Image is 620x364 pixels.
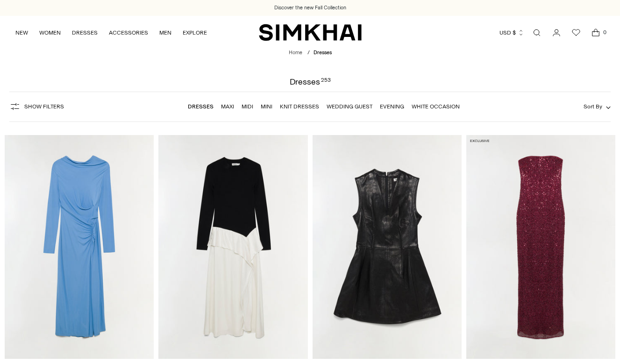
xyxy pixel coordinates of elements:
[547,23,566,42] a: Go to the account page
[259,23,362,42] a: SIMKHAI
[221,103,234,110] a: Maxi
[280,103,319,110] a: Knit Dresses
[314,50,332,56] span: Dresses
[289,50,302,56] a: Home
[307,49,310,57] div: /
[313,135,462,359] a: Juliette Leather Mini Dress
[261,103,272,110] a: Mini
[466,135,615,359] a: Xyla Sequin Gown
[327,103,372,110] a: Wedding Guest
[39,22,61,43] a: WOMEN
[159,22,171,43] a: MEN
[321,78,331,86] div: 253
[567,23,585,42] a: Wishlist
[183,22,207,43] a: EXPLORE
[380,103,404,110] a: Evening
[24,103,64,110] span: Show Filters
[412,103,460,110] a: White Occasion
[584,103,602,110] span: Sort By
[584,101,611,112] button: Sort By
[109,22,148,43] a: ACCESSORIES
[600,28,609,36] span: 0
[274,4,346,12] a: Discover the new Fall Collection
[499,22,524,43] button: USD $
[242,103,253,110] a: Midi
[158,135,307,359] a: Ornella Knit Satin Midi Dress
[15,22,28,43] a: NEW
[72,22,98,43] a: DRESSES
[9,99,64,114] button: Show Filters
[5,135,154,359] a: Ferrera Draped Jersey Midi Dress
[188,103,214,110] a: Dresses
[289,49,332,57] nav: breadcrumbs
[188,97,460,116] nav: Linked collections
[586,23,605,42] a: Open cart modal
[527,23,546,42] a: Open search modal
[290,78,331,86] h1: Dresses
